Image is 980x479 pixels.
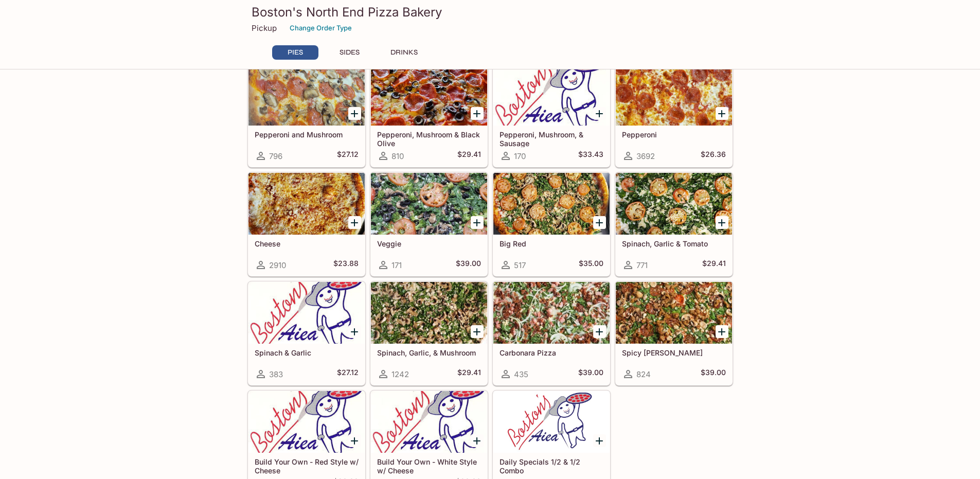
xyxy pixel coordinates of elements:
[493,172,610,276] a: Big Red517$35.00
[370,63,488,167] a: Pepperoni, Mushroom & Black Olive810$29.41
[255,348,359,357] h5: Spinach & Garlic
[337,150,359,162] h5: $27.12
[377,239,481,248] h5: Veggie
[578,368,603,380] h5: $39.00
[248,172,365,276] a: Cheese2910$23.88
[701,368,726,380] h5: $39.00
[593,216,606,229] button: Add Big Red
[255,130,359,139] h5: Pepperoni and Mushroom
[285,20,357,36] button: Change Order Type
[500,348,603,357] h5: Carbonara Pizza
[457,150,481,162] h5: $29.41
[370,281,488,385] a: Spinach, Garlic, & Mushroom1242$29.41
[337,368,359,380] h5: $27.12
[514,151,526,161] span: 170
[616,282,732,344] div: Spicy Jenny
[272,45,318,60] button: PIES
[457,368,481,380] h5: $29.41
[371,282,487,344] div: Spinach, Garlic, & Mushroom
[248,281,365,385] a: Spinach & Garlic383$27.12
[348,325,361,338] button: Add Spinach & Garlic
[456,259,481,271] h5: $39.00
[255,239,359,248] h5: Cheese
[252,4,729,20] h3: Boston's North End Pizza Bakery
[471,325,484,338] button: Add Spinach, Garlic, & Mushroom
[269,151,282,161] span: 796
[371,64,487,126] div: Pepperoni, Mushroom & Black Olive
[371,391,487,453] div: Build Your Own - White Style w/ Cheese
[371,173,487,235] div: Veggie
[622,130,726,139] h5: Pepperoni
[377,130,481,147] h5: Pepperoni, Mushroom & Black Olive
[269,260,286,270] span: 2910
[493,63,610,167] a: Pepperoni, Mushroom, & Sausage170$33.43
[248,282,365,344] div: Spinach & Garlic
[348,216,361,229] button: Add Cheese
[702,259,726,271] h5: $29.41
[578,150,603,162] h5: $33.43
[701,150,726,162] h5: $26.36
[615,63,733,167] a: Pepperoni3692$26.36
[377,348,481,357] h5: Spinach, Garlic, & Mushroom
[716,107,728,120] button: Add Pepperoni
[333,259,359,271] h5: $23.88
[716,216,728,229] button: Add Spinach, Garlic & Tomato
[500,457,603,474] h5: Daily Specials 1/2 & 1/2 Combo
[622,348,726,357] h5: Spicy [PERSON_NAME]
[493,173,610,235] div: Big Red
[636,151,655,161] span: 3692
[493,391,610,453] div: Daily Specials 1/2 & 1/2 Combo
[348,107,361,120] button: Add Pepperoni and Mushroom
[493,64,610,126] div: Pepperoni, Mushroom, & Sausage
[493,282,610,344] div: Carbonara Pizza
[636,369,651,379] span: 824
[248,391,365,453] div: Build Your Own - Red Style w/ Cheese
[622,239,726,248] h5: Spinach, Garlic & Tomato
[593,107,606,120] button: Add Pepperoni, Mushroom, & Sausage
[471,434,484,447] button: Add Build Your Own - White Style w/ Cheese
[370,172,488,276] a: Veggie171$39.00
[248,173,365,235] div: Cheese
[500,239,603,248] h5: Big Red
[348,434,361,447] button: Add Build Your Own - Red Style w/ Cheese
[514,369,528,379] span: 435
[252,23,277,33] p: Pickup
[500,130,603,147] h5: Pepperoni, Mushroom, & Sausage
[391,151,404,161] span: 810
[514,260,526,270] span: 517
[471,216,484,229] button: Add Veggie
[716,325,728,338] button: Add Spicy Jenny
[255,457,359,474] h5: Build Your Own - Red Style w/ Cheese
[615,281,733,385] a: Spicy [PERSON_NAME]824$39.00
[493,281,610,385] a: Carbonara Pizza435$39.00
[248,64,365,126] div: Pepperoni and Mushroom
[636,260,648,270] span: 771
[579,259,603,271] h5: $35.00
[248,63,365,167] a: Pepperoni and Mushroom796$27.12
[381,45,427,60] button: DRINKS
[391,260,402,270] span: 171
[269,369,283,379] span: 383
[616,64,732,126] div: Pepperoni
[377,457,481,474] h5: Build Your Own - White Style w/ Cheese
[616,173,732,235] div: Spinach, Garlic & Tomato
[471,107,484,120] button: Add Pepperoni, Mushroom & Black Olive
[327,45,373,60] button: SIDES
[615,172,733,276] a: Spinach, Garlic & Tomato771$29.41
[593,325,606,338] button: Add Carbonara Pizza
[593,434,606,447] button: Add Daily Specials 1/2 & 1/2 Combo
[391,369,409,379] span: 1242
